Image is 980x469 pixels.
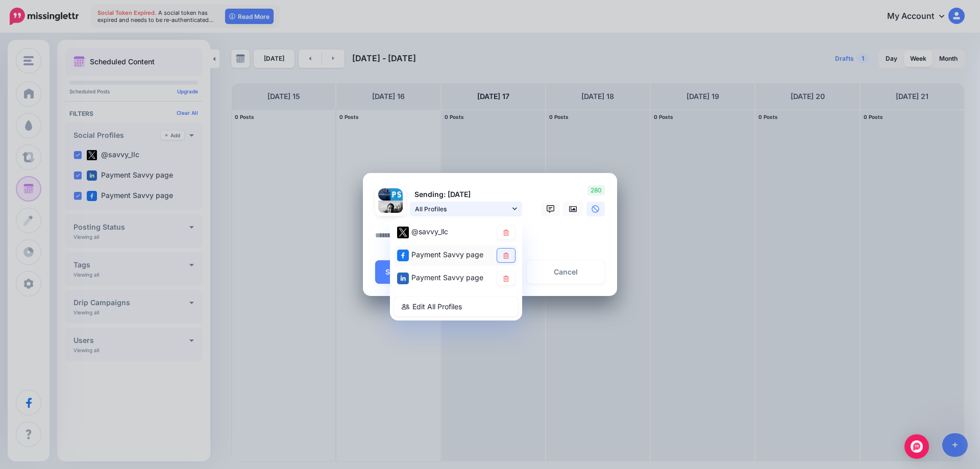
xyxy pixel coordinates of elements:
[415,204,510,214] span: All Profiles
[390,188,403,201] img: 41691147_1392371707561547_1815696900397989888_n-bsa106538.jpg
[397,227,409,238] img: twitter-square.png
[397,250,409,261] img: facebook-square.png
[397,273,409,284] img: linkedin-square.png
[411,227,448,236] span: @savvy_llc
[411,250,483,259] span: Payment Savvy page
[378,201,403,225] img: 1574434588497-66785.png
[378,188,390,201] img: lErBTnFP-22570.jpg
[410,202,522,216] a: All Profiles
[587,185,605,195] span: 280
[394,297,518,316] a: Edit All Profiles
[410,189,522,201] p: Sending: [DATE]
[527,260,605,284] a: Cancel
[385,268,418,276] span: Schedule
[411,273,483,282] span: Payment Savvy page
[375,260,438,284] button: Schedule
[904,434,929,459] div: Open Intercom Messenger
